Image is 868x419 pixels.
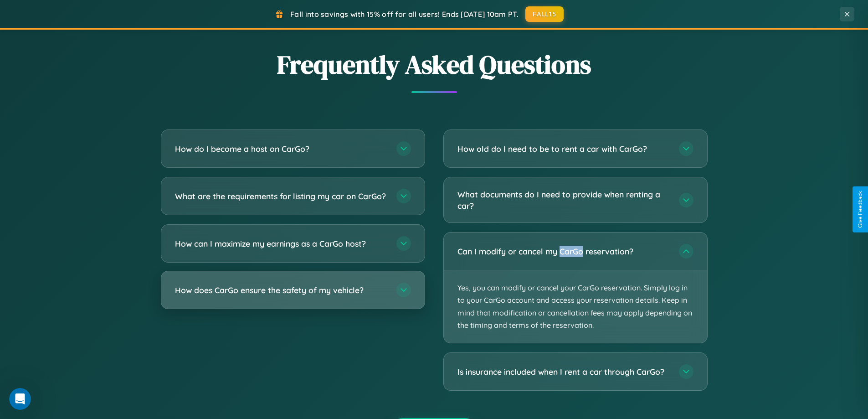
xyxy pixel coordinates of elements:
h3: How old do I need to be to rent a car with CarGo? [457,143,670,155]
h3: How can I maximize my earnings as a CarGo host? [175,238,387,249]
button: FALL15 [525,6,564,22]
h3: Is insurance included when I rent a car through CarGo? [457,366,670,378]
h3: How does CarGo ensure the safety of my vehicle? [175,285,387,296]
h3: How do I become a host on CarGo? [175,143,387,155]
h3: What are the requirements for listing my car on CarGo? [175,191,387,202]
span: Fall into savings with 15% off for all users! Ends [DATE] 10am PT. [290,10,519,19]
div: Give Feedback [857,191,863,228]
iframe: Intercom live chat [9,388,31,410]
h2: Frequently Asked Questions [161,47,708,82]
h3: What documents do I need to provide when renting a car? [457,189,670,211]
h3: Can I modify or cancel my CarGo reservation? [457,246,670,257]
p: Yes, you can modify or cancel your CarGo reservation. Simply log in to your CarGo account and acc... [444,270,707,343]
